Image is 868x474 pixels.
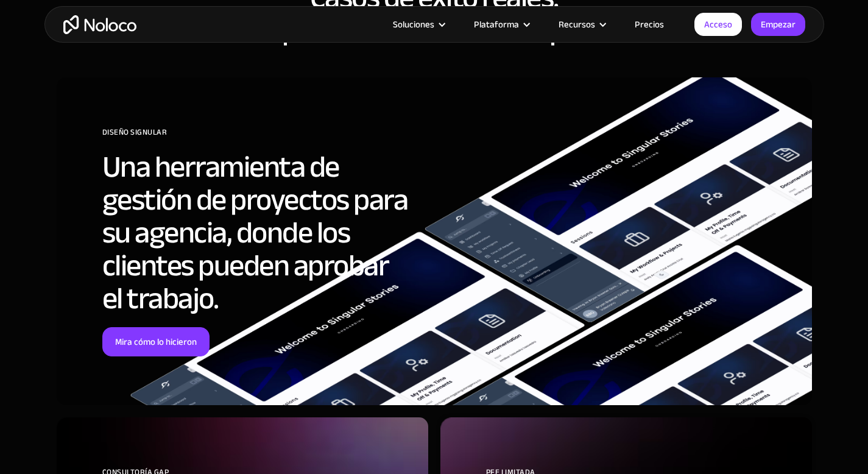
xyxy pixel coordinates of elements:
[63,15,136,34] a: hogar
[761,16,796,33] font: Empezar
[102,125,168,140] font: DISEÑO SIGNULAR
[393,16,434,33] font: Soluciones
[459,16,543,32] div: Plataforma
[635,16,664,33] font: Precios
[474,16,519,33] font: Plataforma
[115,333,197,350] font: Mira cómo lo hicieron
[619,16,679,32] a: Precios
[378,16,459,32] div: Soluciones
[102,327,210,356] a: Mira cómo lo hicieron
[751,13,805,36] a: Empezar
[694,13,742,36] a: Acceso
[559,16,595,33] font: Recursos
[704,16,732,33] font: Acceso
[543,16,619,32] div: Recursos
[102,138,408,327] font: Una herramienta de gestión de proyectos para su agencia, donde los clientes pueden aprobar el tra...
